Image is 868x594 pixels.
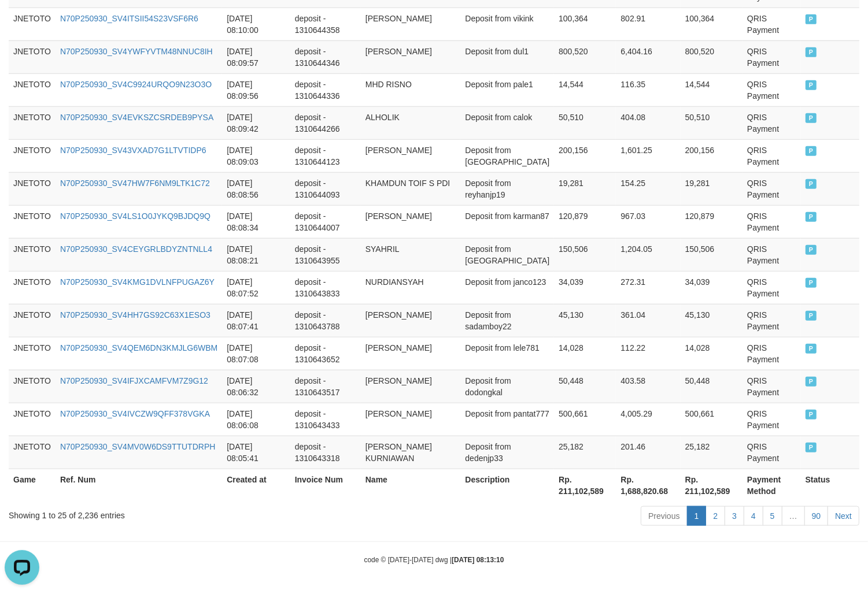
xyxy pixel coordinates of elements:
span: PAID [806,443,817,452]
td: JNETOTO [9,205,56,238]
td: Deposit from dul1 [460,40,554,73]
td: [DATE] 08:08:21 [222,238,290,271]
td: 50,448 [554,370,616,403]
td: JNETOTO [9,106,56,139]
td: deposit - 1310644358 [290,8,361,40]
a: N70P250930_SV43VXAD7G1LTVTIDP6 [60,146,206,155]
td: JNETOTO [9,8,56,40]
th: Name [361,469,461,502]
td: [PERSON_NAME] [361,370,461,403]
td: 150,506 [681,238,743,271]
td: QRIS Payment [743,337,801,370]
td: JNETOTO [9,172,56,205]
td: [PERSON_NAME] KURNIAWAN [361,436,461,469]
a: 3 [725,506,744,526]
a: … [782,506,805,526]
td: 34,039 [681,271,743,304]
td: 14,028 [554,337,616,370]
td: 50,448 [681,370,743,403]
td: Deposit from calok [460,106,554,139]
td: Deposit from dedenjp33 [460,436,554,469]
td: [DATE] 08:06:32 [222,370,290,403]
td: [DATE] 08:05:41 [222,436,290,469]
a: N70P250930_SV4ITSII54S23VSF6R6 [60,14,198,23]
td: 272.31 [616,271,680,304]
td: [DATE] 08:10:00 [222,8,290,40]
td: KHAMDUN TOIF S PDI [361,172,461,205]
th: Payment Method [743,469,801,502]
td: [DATE] 08:08:34 [222,205,290,238]
a: Next [828,506,859,526]
td: [PERSON_NAME] [361,40,461,73]
th: Description [460,469,554,502]
span: PAID [806,80,817,90]
td: SYAHRIL [361,238,461,271]
td: deposit - 1310644093 [290,172,361,205]
td: Deposit from reyhanjp19 [460,172,554,205]
td: JNETOTO [9,370,56,403]
td: 4,005.29 [616,403,680,436]
td: Deposit from pantat777 [460,403,554,436]
td: MHD RISNO [361,73,461,106]
td: 116.35 [616,73,680,106]
td: Deposit from dodongkal [460,370,554,403]
th: Created at [222,469,290,502]
td: JNETOTO [9,436,56,469]
td: [DATE] 08:09:56 [222,73,290,106]
small: code © [DATE]-[DATE] dwg | [364,556,504,564]
td: [DATE] 08:09:03 [222,139,290,172]
td: QRIS Payment [743,238,801,271]
strong: [DATE] 08:13:10 [452,556,504,564]
span: PAID [806,113,817,123]
td: 1,204.05 [616,238,680,271]
td: [DATE] 08:09:57 [222,40,290,73]
td: JNETOTO [9,337,56,370]
td: 45,130 [681,304,743,337]
td: Deposit from janco123 [460,271,554,304]
td: [PERSON_NAME] [361,205,461,238]
td: QRIS Payment [743,8,801,40]
td: deposit - 1310644123 [290,139,361,172]
td: QRIS Payment [743,436,801,469]
td: 404.08 [616,106,680,139]
td: [DATE] 08:07:41 [222,304,290,337]
td: 14,028 [681,337,743,370]
div: Showing 1 to 25 of 2,236 entries [9,505,353,521]
td: 403.58 [616,370,680,403]
td: ALHOLIK [361,106,461,139]
span: PAID [806,179,817,189]
td: deposit - 1310643517 [290,370,361,403]
td: Deposit from sadamboy22 [460,304,554,337]
th: Game [9,469,56,502]
td: JNETOTO [9,139,56,172]
td: QRIS Payment [743,40,801,73]
a: N70P250930_SV4MV0W6DS9TTUTDRPH [60,442,215,451]
td: deposit - 1310643433 [290,403,361,436]
td: 154.25 [616,172,680,205]
a: 90 [804,506,829,526]
td: Deposit from karman87 [460,205,554,238]
td: QRIS Payment [743,370,801,403]
span: PAID [806,410,817,419]
td: 201.46 [616,436,680,469]
td: QRIS Payment [743,106,801,139]
td: [PERSON_NAME] [361,337,461,370]
td: 120,879 [554,205,616,238]
span: PAID [806,377,817,387]
td: [PERSON_NAME] [361,139,461,172]
td: [PERSON_NAME] [361,8,461,40]
a: N70P250930_SV4LS1O0JYKQ9BJDQ9Q [60,211,210,221]
span: PAID [806,212,817,222]
a: N70P250930_SV4HH7GS92C63X1ESO3 [60,310,210,320]
td: deposit - 1310643788 [290,304,361,337]
td: [PERSON_NAME] [361,304,461,337]
th: Invoice Num [290,469,361,502]
td: deposit - 1310643833 [290,271,361,304]
td: JNETOTO [9,271,56,304]
td: [DATE] 08:07:52 [222,271,290,304]
th: Status [801,469,859,502]
td: JNETOTO [9,403,56,436]
td: [DATE] 08:09:42 [222,106,290,139]
td: deposit - 1310644007 [290,205,361,238]
td: 100,364 [554,8,616,40]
